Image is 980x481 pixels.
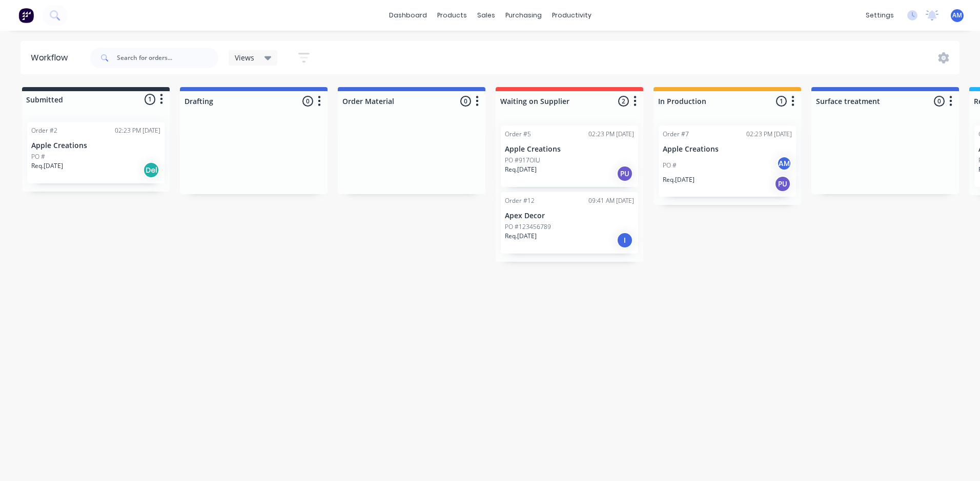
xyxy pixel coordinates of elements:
[861,8,899,23] div: settings
[505,222,551,232] p: PO #123456789
[663,161,677,170] p: PO #
[952,11,962,20] span: AM
[472,8,500,23] div: sales
[505,130,531,139] div: Order #5
[505,145,634,154] p: Apple Creations
[663,145,792,154] p: Apple Creations
[617,232,633,248] div: I
[31,141,160,150] p: Apple Creations
[663,130,689,139] div: Order #7
[547,8,597,23] div: productivity
[31,52,73,64] div: Workflow
[18,8,34,23] img: Factory
[31,161,63,171] p: Req. [DATE]
[505,196,535,205] div: Order #12
[505,156,540,165] p: PO #917OIU
[235,52,254,63] span: Views
[617,165,633,182] div: PU
[746,130,792,139] div: 02:23 PM [DATE]
[505,232,537,241] p: Req. [DATE]
[384,8,432,23] a: dashboard
[143,162,159,178] div: Del
[115,126,160,135] div: 02:23 PM [DATE]
[777,156,792,171] div: AM
[500,8,547,23] div: purchasing
[432,8,472,23] div: products
[501,192,638,254] div: Order #1209:41 AM [DATE]Apex DecorPO #123456789Req.[DATE]I
[588,130,634,139] div: 02:23 PM [DATE]
[31,126,57,135] div: Order #2
[27,122,165,183] div: Order #202:23 PM [DATE]Apple CreationsPO #Req.[DATE]Del
[659,126,796,197] div: Order #702:23 PM [DATE]Apple CreationsPO #AMReq.[DATE]PU
[588,196,634,205] div: 09:41 AM [DATE]
[117,48,218,68] input: Search for orders...
[501,126,638,187] div: Order #502:23 PM [DATE]Apple CreationsPO #917OIUReq.[DATE]PU
[505,212,634,220] p: Apex Decor
[663,175,695,184] p: Req. [DATE]
[774,176,791,192] div: PU
[505,165,537,174] p: Req. [DATE]
[31,152,45,161] p: PO #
